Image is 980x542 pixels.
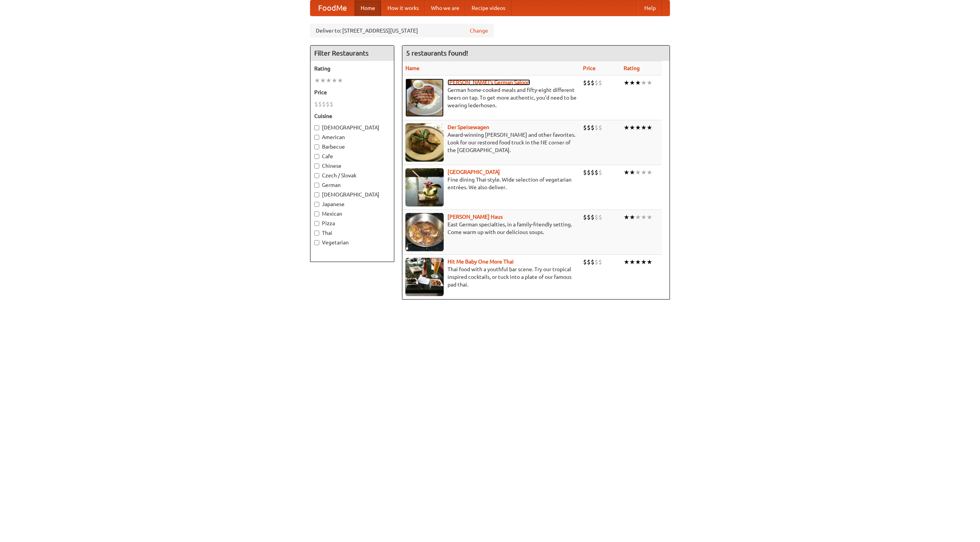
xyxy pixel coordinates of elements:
li: $ [595,123,598,132]
input: Thai [314,231,319,236]
label: Barbecue [314,143,390,151]
p: Fine dining Thai-style. Wide selection of vegetarian entrées. We also deliver. [405,176,577,191]
a: Price [583,65,596,71]
input: [DEMOGRAPHIC_DATA] [314,192,319,197]
label: American [314,133,390,141]
li: ★ [629,168,635,177]
li: $ [595,79,598,87]
label: Cafe [314,152,390,160]
li: $ [591,79,595,87]
li: ★ [635,168,641,177]
h5: Cuisine [314,112,390,120]
a: Hit Me Baby One More Thai [448,259,514,265]
li: $ [591,123,595,132]
label: Czech / Slovak [314,172,390,179]
li: ★ [647,213,652,221]
a: FoodMe [310,0,354,16]
li: ★ [647,123,652,132]
p: Award-winning [PERSON_NAME] and other favorites. Look for our restored food truck in the NE corne... [405,131,577,154]
div: Deliver to: [STREET_ADDRESS][US_STATE] [310,24,494,38]
img: satay.jpg [405,168,444,206]
input: Pizza [314,221,319,226]
a: Change [470,27,488,34]
li: $ [595,213,598,221]
li: $ [583,168,587,177]
li: $ [598,79,602,87]
li: $ [587,213,591,221]
label: [DEMOGRAPHIC_DATA] [314,124,390,131]
li: $ [595,258,598,266]
a: [GEOGRAPHIC_DATA] [448,169,500,175]
li: ★ [624,258,629,266]
input: Mexican [314,211,319,216]
li: $ [318,100,322,108]
label: Chinese [314,162,390,170]
li: $ [314,100,318,108]
input: [DEMOGRAPHIC_DATA] [314,125,319,130]
a: How it works [381,0,425,16]
li: $ [330,100,333,108]
input: Japanese [314,202,319,207]
h4: Filter Restaurants [310,46,394,61]
input: Chinese [314,164,319,169]
li: ★ [624,123,629,132]
li: $ [598,168,602,177]
li: $ [598,213,602,221]
li: $ [598,258,602,266]
input: Czech / Slovak [314,173,319,178]
label: Pizza [314,219,390,227]
img: speisewagen.jpg [405,123,444,162]
li: ★ [629,213,635,221]
input: Vegetarian [314,240,319,245]
a: Home [354,0,381,16]
input: Cafe [314,154,319,159]
img: babythai.jpg [405,258,444,296]
img: kohlhaus.jpg [405,213,444,251]
label: Vegetarian [314,239,390,246]
a: [PERSON_NAME] Haus [448,214,503,220]
a: [PERSON_NAME]'s German Saloon [448,79,530,85]
li: ★ [326,76,332,85]
input: Barbecue [314,144,319,149]
li: $ [322,100,326,108]
li: $ [587,258,591,266]
li: ★ [647,79,652,87]
li: $ [587,123,591,132]
label: Mexican [314,210,390,218]
li: $ [583,79,587,87]
li: $ [598,123,602,132]
h5: Price [314,88,390,96]
input: German [314,183,319,188]
li: ★ [635,213,641,221]
li: ★ [641,258,647,266]
li: ★ [635,258,641,266]
li: $ [591,168,595,177]
a: Name [405,65,420,71]
li: ★ [629,123,635,132]
li: ★ [647,168,652,177]
li: ★ [635,123,641,132]
li: ★ [629,79,635,87]
li: $ [583,123,587,132]
a: Who we are [425,0,465,16]
p: Thai food with a youthful bar scene. Try our tropical inspired cocktails, or tuck into a plate of... [405,265,577,288]
a: Help [638,0,662,16]
li: ★ [647,258,652,266]
li: $ [591,213,595,221]
label: Japanese [314,200,390,208]
li: ★ [624,213,629,221]
p: German home-cooked meals and fifty-eight different beers on tap. To get more authentic, you'd nee... [405,86,577,109]
li: ★ [629,258,635,266]
a: Der Speisewagen [448,124,489,130]
li: ★ [314,76,320,85]
label: German [314,181,390,189]
li: $ [587,168,591,177]
label: [DEMOGRAPHIC_DATA] [314,191,390,198]
img: esthers.jpg [405,79,444,117]
li: $ [583,258,587,266]
li: ★ [641,79,647,87]
li: ★ [641,123,647,132]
